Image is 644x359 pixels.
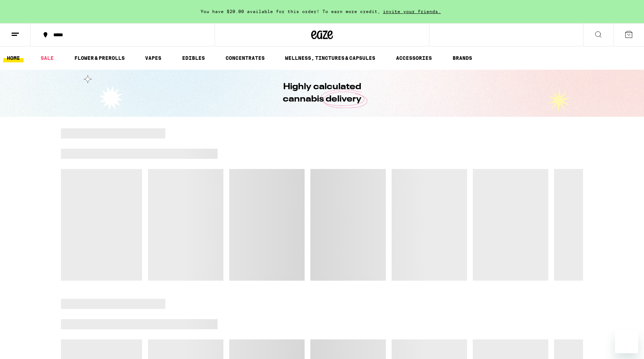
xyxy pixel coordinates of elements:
[178,54,209,62] a: EDIBLES
[201,9,380,14] span: You have $20.00 available for this order! To earn more credit,
[37,54,57,62] a: SALE
[449,54,476,62] a: BRANDS
[71,54,128,62] a: FLOWER & PREROLLS
[281,54,379,62] a: WELLNESS, TINCTURES & CAPSULES
[262,81,382,106] h1: Highly calculated cannabis delivery
[141,54,165,62] a: VAPES
[380,9,443,14] span: invite your friends.
[615,330,638,353] iframe: Button to launch messaging window
[392,54,435,62] a: ACCESSORIES
[3,54,24,62] a: HOME
[222,54,268,62] a: CONCENTRATES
